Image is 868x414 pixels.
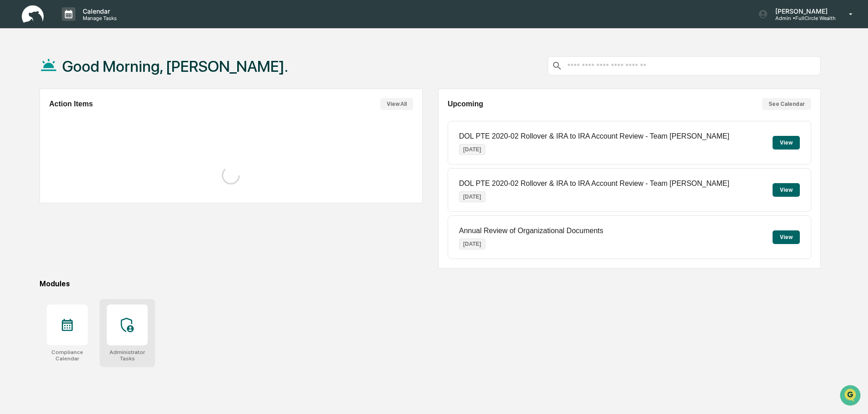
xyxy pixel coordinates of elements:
button: View [773,230,800,244]
h2: Upcoming [448,100,483,108]
div: 🔎 [9,133,16,140]
p: [DATE] [459,239,485,249]
p: [DATE] [459,191,485,202]
span: Pylon [90,154,110,161]
span: Preclearance [18,115,59,124]
p: DOL PTE 2020-02 Rollover & IRA to IRA Account Review - Team [PERSON_NAME] [459,132,729,140]
p: Calendar [75,7,121,15]
button: View [773,136,800,150]
div: Administrator Tasks [107,349,148,362]
p: DOL PTE 2020-02 Rollover & IRA to IRA Account Review - Team [PERSON_NAME] [459,180,729,188]
a: 🔎Data Lookup [5,128,61,145]
p: [PERSON_NAME] [768,7,836,15]
div: 🖐️ [9,115,16,123]
a: Powered byPylon [64,154,110,161]
span: Data Lookup [18,132,57,141]
iframe: Open customer support [839,384,863,409]
p: Manage Tasks [75,15,121,21]
h2: Action Items [49,100,93,108]
div: Compliance Calendar [47,349,88,362]
p: Annual Review of Organizational Documents [459,227,604,235]
img: logo [22,5,44,23]
button: View [773,183,800,197]
span: Attestations [75,115,113,124]
p: [DATE] [459,144,485,155]
a: 🗄️Attestations [62,111,116,127]
div: Modules [40,279,821,288]
button: Start new chat [155,72,165,83]
img: 1746055101610-c473b297-6a78-478c-a979-82029cc54cd1 [9,70,25,86]
a: 🖐️Preclearance [5,111,62,127]
p: How can we help? [9,19,165,34]
button: View All [380,98,413,110]
div: 🗄️ [66,115,73,123]
p: Admin • FullCircle Wealth [768,15,836,21]
h1: Good Morning, [PERSON_NAME]. [62,57,288,75]
div: Start new chat [31,70,149,79]
div: We're available if you need us! [31,79,115,86]
button: See Calendar [762,98,811,110]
